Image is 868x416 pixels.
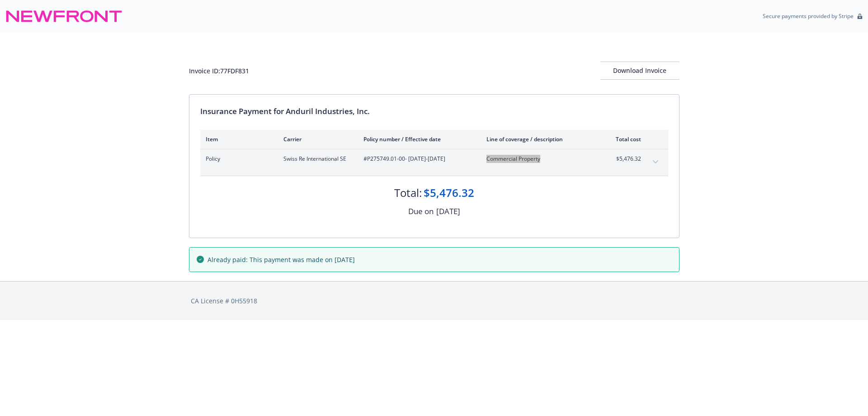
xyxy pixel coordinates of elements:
[607,135,641,143] div: Total cost
[206,135,269,143] div: Item
[600,62,679,79] div: Download Invoice
[283,155,349,163] span: Swiss Re International SE
[486,155,593,163] span: Commercial Property
[648,155,663,169] button: expand content
[394,185,422,201] div: Total:
[208,255,355,264] span: Already paid: This payment was made on [DATE]
[189,66,249,76] div: Invoice ID: 77FDF831
[200,149,668,176] div: PolicySwiss Re International SE#P275749.01-00- [DATE]-[DATE]Commercial Property$5,476.32expand co...
[424,185,474,201] div: $5,476.32
[408,206,434,217] div: Due on
[363,155,472,163] span: #P275749.01-00 - [DATE]-[DATE]
[486,135,593,143] div: Line of coverage / description
[206,155,269,163] span: Policy
[436,206,460,217] div: [DATE]
[283,135,349,143] div: Carrier
[600,62,679,80] button: Download Invoice
[607,155,641,163] span: $5,476.32
[200,105,668,117] div: Insurance Payment for Anduril Industries, Inc.
[191,296,678,306] div: CA License # 0H55918
[763,12,854,20] p: Secure payments provided by Stripe
[363,135,472,143] div: Policy number / Effective date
